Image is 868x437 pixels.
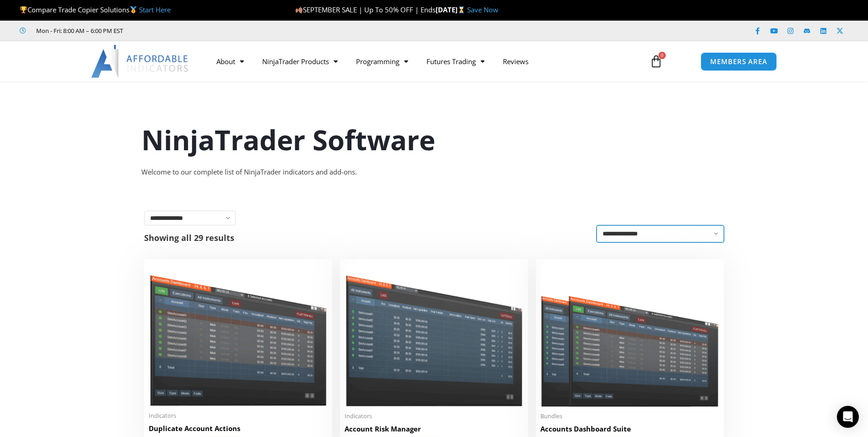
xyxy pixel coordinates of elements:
h2: Account Risk Manager [345,424,523,434]
img: Accounts Dashboard Suite [540,264,719,407]
a: Futures Trading [417,51,494,72]
img: Account Risk Manager [345,264,523,406]
div: Welcome to our complete list of NinjaTrader indicators and add-ons. [141,166,727,179]
img: 🥇 [130,6,137,13]
select: Shop order [597,225,724,242]
a: Reviews [494,51,538,72]
img: 🏆 [20,6,27,13]
a: 0 [636,48,676,75]
h2: Accounts Dashboard Suite [540,424,719,434]
a: Start Here [139,5,171,14]
p: Showing all 29 results [144,234,234,242]
nav: Menu [207,51,639,72]
span: Bundles [540,412,719,420]
div: Open Intercom Messenger [837,406,859,428]
a: Save Now [467,5,498,14]
a: Programming [347,51,417,72]
img: LogoAI | Affordable Indicators – NinjaTrader [91,45,189,78]
span: Mon - Fri: 8:00 AM – 6:00 PM EST [34,25,123,36]
iframe: Customer reviews powered by Trustpilot [136,26,273,35]
a: MEMBERS AREA [701,52,777,71]
img: 🍂 [296,6,302,13]
a: About [207,51,253,72]
img: Duplicate Account Actions [149,264,328,406]
h2: Duplicate Account Actions [149,424,328,433]
a: NinjaTrader Products [253,51,347,72]
span: MEMBERS AREA [710,58,767,65]
h1: NinjaTrader Software [141,120,727,159]
span: SEPTEMBER SALE | Up To 50% OFF | Ends [295,5,436,14]
span: Compare Trade Copier Solutions [20,5,171,14]
img: ⌛ [458,6,465,13]
strong: [DATE] [436,5,467,14]
span: 0 [658,52,666,59]
span: Indicators [345,412,523,420]
span: Indicators [149,412,328,420]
